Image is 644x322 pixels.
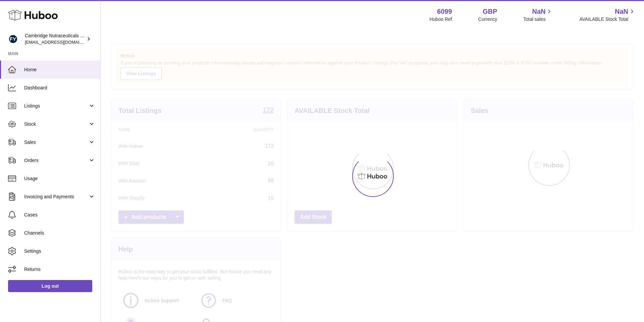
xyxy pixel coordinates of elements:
[478,16,497,23] div: Currency
[523,7,553,23] a: NaN Total sales
[579,16,636,23] span: AVAILABLE Stock Total
[24,212,95,218] span: Cases
[579,7,636,23] a: NaN AVAILABLE Stock Total
[24,139,88,146] span: Sales
[483,7,497,16] strong: GBP
[532,7,545,16] span: NaN
[24,121,88,127] span: Stock
[24,248,95,254] span: Settings
[25,33,85,45] div: Cambridge Nutraceuticals Ltd
[24,103,88,109] span: Listings
[24,85,95,91] span: Dashboard
[437,7,452,16] strong: 6099
[24,230,95,236] span: Channels
[24,157,88,164] span: Orders
[523,16,553,23] span: Total sales
[8,280,92,292] a: Log out
[615,7,628,16] span: NaN
[25,39,99,45] span: [EMAIL_ADDRESS][DOMAIN_NAME]
[8,34,18,44] img: huboo@camnutra.com
[24,175,95,182] span: Usage
[24,194,88,200] span: Invoicing and Payments
[24,67,95,73] span: Home
[430,16,452,23] div: Huboo Ref
[24,266,95,273] span: Returns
